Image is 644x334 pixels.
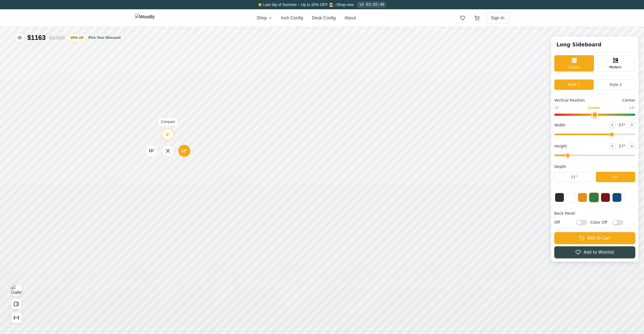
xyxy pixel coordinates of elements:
button: View Gallery [11,285,22,296]
button: 20% off [68,34,86,42]
span: Vertical Position [554,97,585,103]
button: 15" [596,172,635,182]
button: Yellow [578,193,587,202]
span: +5" [629,105,635,110]
h1: Long Sideboard [554,40,604,50]
span: Width [554,122,566,128]
button: White [566,193,576,202]
h4: Back Panel [554,211,635,216]
button: Shop [257,15,272,21]
button: Toggle price visibility [15,33,24,42]
span: 27 " [618,143,626,149]
button: Inch Config [281,15,303,21]
button: Show Dimensions [11,312,22,323]
div: 12" [181,148,187,154]
img: Woodlly [135,14,155,22]
a: Shop now [337,2,354,7]
button: 11" [554,172,594,182]
button: Green [589,193,599,202]
img: Gallery [11,285,22,296]
span: Height [554,143,567,149]
button: Style 1 [554,79,594,90]
span: Off [554,220,573,225]
div: 15" [148,148,155,154]
span: Depth [554,164,566,170]
button: Pick Your Discount [88,35,121,40]
span: ☀️ Last Sip of Summer – Up to 20% OFF 🏖️ – [258,2,337,7]
div: 1d 03:02:48 [357,1,386,8]
input: Off [576,220,587,225]
button: About [345,15,356,21]
span: -5" [554,105,559,110]
span: Center [588,105,600,110]
span: Center [622,97,635,103]
button: Style 2 [596,79,635,90]
span: Classic [569,65,580,70]
span: Color Off [590,220,610,225]
button: Red [601,193,610,202]
button: Blue [612,193,622,202]
span: Modern [609,65,622,70]
button: Desk Config [312,15,336,21]
span: 57 " [618,122,626,128]
button: Add to Cart [554,232,635,244]
button: Sign In [486,12,509,24]
div: 9" [166,131,170,137]
input: Color Off [612,220,623,225]
button: Black [555,193,564,202]
button: Add to Wishlist [554,246,635,258]
button: Open All Doors and Drawers [11,298,22,309]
